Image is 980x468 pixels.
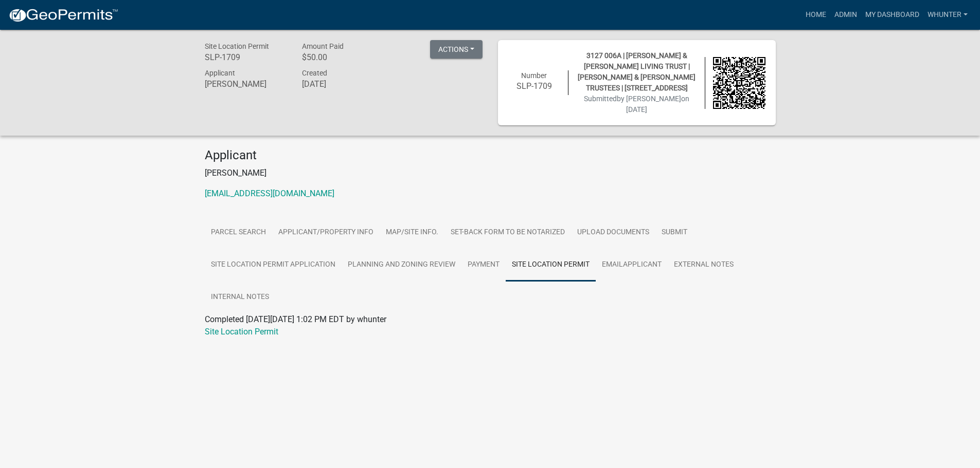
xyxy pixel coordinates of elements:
[578,51,696,92] span: 3127 006A | [PERSON_NAME] & [PERSON_NAME] LIVING TRUST | [PERSON_NAME] & [PERSON_NAME] TRUSTEES |...
[830,5,861,25] a: Admin
[506,249,596,282] a: Site Location Permit
[444,216,571,249] a: Set-Back Form to be Notarized
[272,216,380,249] a: Applicant/Property Info
[342,249,461,282] a: Planning and Zoning Review
[205,327,278,336] a: Site Location Permit
[861,5,923,25] a: My Dashboard
[205,69,235,77] span: Applicant
[205,189,334,198] a: [EMAIL_ADDRESS][DOMAIN_NAME]
[302,79,384,89] h6: [DATE]
[380,216,444,249] a: Map/Site Info.
[205,52,287,62] h6: SLP-1709
[571,216,655,249] a: Upload Documents
[584,95,689,114] span: Submitted on [DATE]
[205,79,287,89] h6: [PERSON_NAME]
[205,167,776,179] p: [PERSON_NAME]
[302,52,384,62] h6: $50.00
[596,249,668,282] a: EmailApplicant
[713,57,765,109] img: QR code
[461,249,506,282] a: Payment
[508,81,561,91] h6: SLP-1709
[801,5,830,25] a: Home
[617,95,681,103] span: by [PERSON_NAME]
[923,5,972,25] a: whunter
[205,42,269,50] span: Site Location Permit
[302,69,327,77] span: Created
[205,216,272,249] a: Parcel search
[205,314,386,324] span: Completed [DATE][DATE] 1:02 PM EDT by whunter
[521,71,547,80] span: Number
[655,216,693,249] a: Submit
[668,249,740,282] a: External Notes
[430,40,483,59] button: Actions
[205,148,776,163] h4: Applicant
[205,249,342,282] a: Site Location Permit Application
[205,281,275,314] a: Internal Notes
[302,42,344,50] span: Amount Paid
